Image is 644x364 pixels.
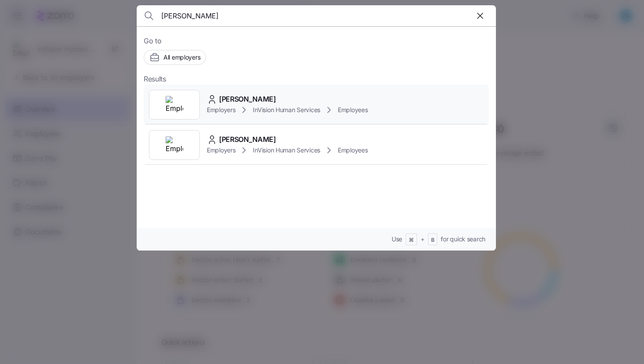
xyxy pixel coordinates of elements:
span: InVision Human Services [253,146,320,155]
span: ⌘ [409,237,414,244]
span: [PERSON_NAME] [219,94,276,105]
button: All employers [144,50,206,65]
span: B [431,237,435,244]
span: Use [392,235,402,244]
img: Employer logo [166,96,183,113]
span: Go to [144,35,489,46]
span: Employees [338,146,368,155]
span: [PERSON_NAME] [219,134,276,145]
img: Employer logo [166,136,183,154]
span: All employers [163,53,200,62]
span: Employees [338,106,368,114]
span: Employers [207,146,235,155]
span: InVision Human Services [253,106,320,114]
span: for quick search [441,235,485,244]
span: + [421,235,425,244]
span: Employers [207,106,235,114]
span: Results [144,74,166,85]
